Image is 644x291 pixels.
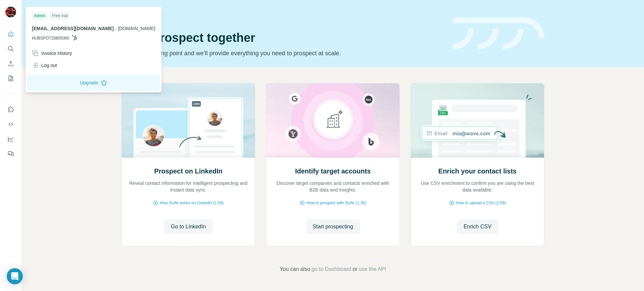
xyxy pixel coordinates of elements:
[5,103,16,116] button: Use Surfe on LinkedIn
[121,49,445,58] p: Pick your starting point and we’ll provide everything you need to prospect at scale.
[418,180,537,193] p: Use CSV enrichment to confirm you are using the best data available.
[313,223,353,231] span: Start prospecting
[273,180,393,193] p: Discover target companies and contacts enriched with B2B data and insights.
[121,83,255,158] img: Prospect on LinkedIn
[5,118,16,130] button: Use Surfe API
[411,83,544,158] img: Enrich your contact lists
[32,50,72,57] div: Invoice History
[164,219,212,234] button: Go to LinkedIn
[438,166,517,176] h2: Enrich your contact lists
[7,268,23,284] div: Open Intercom Messenger
[128,180,248,193] p: Reveal contact information for intelligent prospecting and instant data sync.
[118,26,155,31] span: [DOMAIN_NAME]
[295,166,371,176] h2: Identify target accounts
[171,223,206,231] span: Go to LinkedIn
[280,265,310,273] span: You can also
[5,28,16,40] button: Quick start
[353,265,357,273] span: or
[5,72,16,84] button: My lists
[5,43,16,55] button: Search
[50,12,70,20] div: Free trial
[5,148,16,160] button: Feedback
[266,83,400,158] img: Identify target accounts
[5,7,16,17] img: Avatar
[5,133,16,145] button: Dashboard
[121,12,445,19] div: Quick start
[456,200,506,206] span: How to upload a CSV (2:59)
[32,62,57,69] div: Log out
[27,75,160,91] button: Upgrade
[312,265,351,273] button: go to Dashboard
[160,200,224,206] span: How Surfe works on LinkedIn (1:58)
[453,17,544,50] img: banner
[32,12,47,20] div: Admin
[359,265,386,273] button: use the API
[306,219,360,234] button: Start prospecting
[464,223,491,231] span: Enrich CSV
[32,35,69,41] span: HUBSPOT20805300
[154,166,222,176] h2: Prospect on LinkedIn
[306,200,366,206] span: How to prospect with Surfe (1:30)
[115,26,116,31] span: .
[457,219,498,234] button: Enrich CSV
[121,31,445,45] h1: Let’s prospect together
[5,58,16,70] button: Enrich CSV
[32,26,114,31] span: [EMAIL_ADDRESS][DOMAIN_NAME]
